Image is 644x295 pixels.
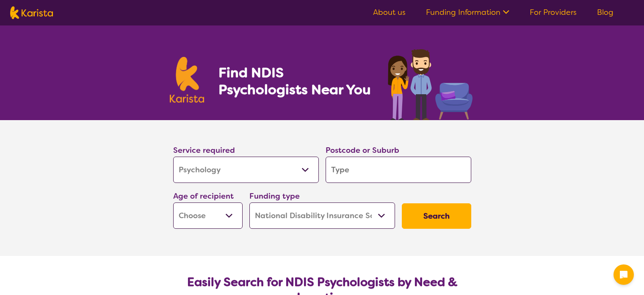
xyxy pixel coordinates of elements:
[530,7,577,17] a: For Providers
[218,64,375,98] h1: Find NDIS Psychologists Near You
[173,191,234,201] label: Age of recipient
[10,6,53,19] img: Karista logo
[249,191,300,201] label: Funding type
[373,7,406,17] a: About us
[326,157,471,183] input: Type
[597,7,614,17] a: Blog
[173,145,235,155] label: Service required
[170,57,205,103] img: Karista logo
[326,145,399,155] label: Postcode or Suburb
[385,46,475,120] img: psychology
[426,7,509,17] a: Funding Information
[402,203,471,229] button: Search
